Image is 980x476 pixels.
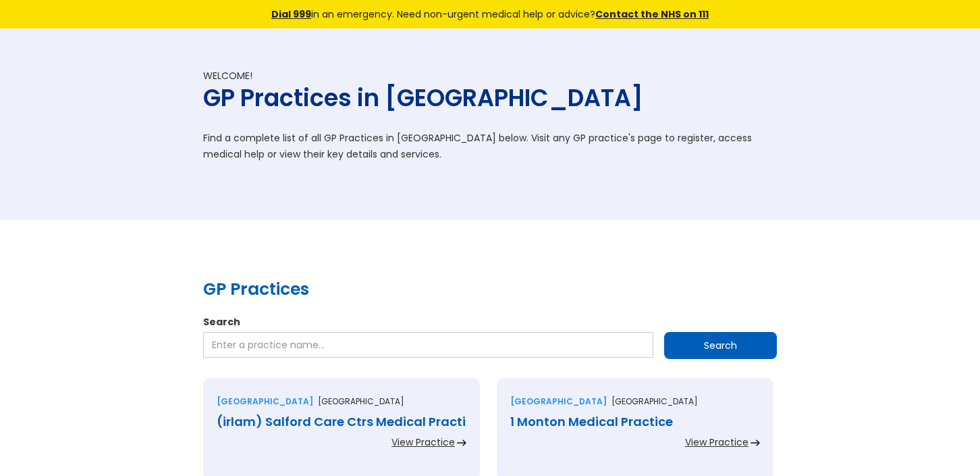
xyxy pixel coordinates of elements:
[510,395,607,408] div: [GEOGRAPHIC_DATA]
[595,7,709,21] a: Contact the NHS on 111
[203,69,777,82] div: Welcome!
[271,7,311,21] a: Dial 999
[217,395,313,408] div: [GEOGRAPHIC_DATA]
[203,277,777,302] h2: GP Practices
[510,415,760,429] div: 1 Monton Medical Practice
[203,130,777,162] p: Find a complete list of all GP Practices in [GEOGRAPHIC_DATA] below. Visit any GP practice's page...
[611,395,698,408] p: [GEOGRAPHIC_DATA]
[203,82,777,113] h1: GP Practices in [GEOGRAPHIC_DATA]
[203,315,777,329] label: Search
[203,332,653,358] input: Enter a practice name…
[217,415,466,429] div: (irlam) Salford Care Ctrs Medical Practi
[664,332,777,359] input: Search
[685,435,748,449] div: View Practice
[391,435,455,449] div: View Practice
[318,395,404,408] p: [GEOGRAPHIC_DATA]
[180,7,800,22] div: in an emergency. Need non-urgent medical help or advice?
